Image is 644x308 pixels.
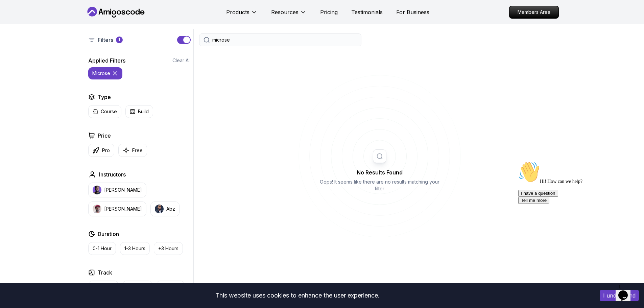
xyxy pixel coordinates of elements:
div: This website uses cookies to enhance the user experience. [5,288,590,303]
p: Abz [166,206,175,212]
p: Build [138,108,149,115]
button: instructor img[PERSON_NAME] [88,183,146,197]
button: Clear All [172,57,191,64]
button: Front End [88,281,118,293]
p: 1 [118,37,120,43]
p: Free [132,147,143,154]
button: microse [88,67,122,79]
button: instructor imgAbz [150,202,180,216]
button: +3 Hours [154,242,183,255]
button: Dev Ops [156,281,185,293]
img: instructor img [93,186,101,194]
p: [PERSON_NAME] [104,206,142,212]
h2: No Results Found [317,168,442,176]
button: Products [226,8,258,22]
p: Oops! It seems like there are no results matching your filter [317,179,442,192]
iframe: chat widget [516,159,637,278]
input: Search Java, React, Spring boot ... [212,37,357,43]
h2: Instructors [99,170,126,179]
a: For Business [396,8,429,16]
a: Testimonials [351,8,383,16]
button: Build [125,105,153,118]
p: 1-3 Hours [124,245,145,252]
button: Pro [88,144,114,157]
button: Back End [122,281,152,293]
img: instructor img [93,205,101,213]
h2: Applied Filters [88,56,125,65]
p: Members Area [509,6,558,18]
p: Resources [271,8,299,16]
button: instructor img[PERSON_NAME] [88,202,146,216]
p: 0-1 Hour [93,245,112,252]
button: I have a question [3,31,43,38]
button: Course [88,105,121,118]
p: +3 Hours [158,245,178,252]
p: Course [101,108,117,115]
p: Filters [98,36,113,44]
p: Products [226,8,249,16]
a: Pricing [320,8,338,16]
div: 👋Hi! How can we help?I have a questionTell me more [3,3,124,45]
img: :wave: [3,3,24,24]
span: Hi! How can we help? [3,20,67,25]
h2: Price [98,132,111,140]
p: Pro [102,147,110,154]
h2: Duration [98,230,119,238]
button: Accept cookies [600,290,639,301]
p: [PERSON_NAME] [104,187,142,193]
button: Resources [271,8,307,22]
button: Free [118,144,147,157]
a: Members Area [509,6,559,19]
h2: Type [98,93,111,101]
p: microse [92,70,110,77]
button: Tell me more [3,38,34,45]
iframe: chat widget [616,281,637,301]
button: 1-3 Hours [120,242,150,255]
h2: Track [98,268,112,277]
button: 0-1 Hour [88,242,116,255]
img: instructor img [155,205,164,213]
